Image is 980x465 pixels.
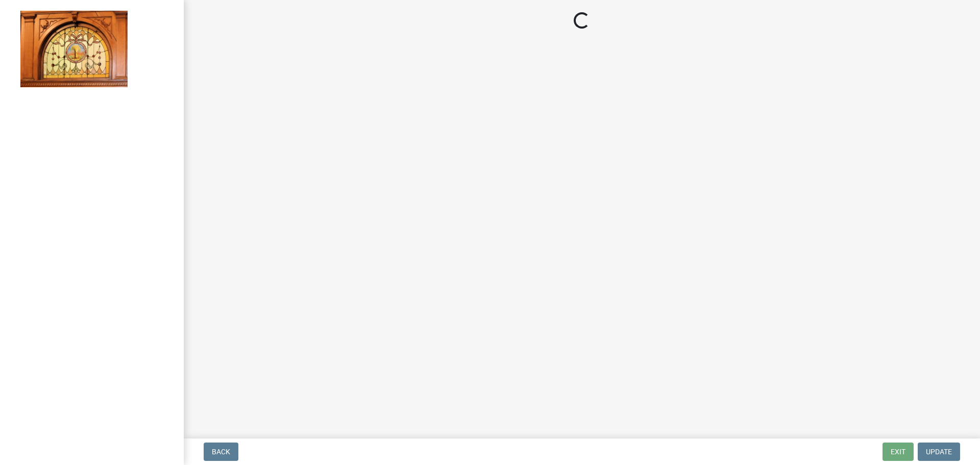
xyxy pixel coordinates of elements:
img: Jasper County, Indiana [20,11,128,87]
span: Update [926,448,952,456]
button: Exit [883,443,914,461]
button: Update [918,443,960,461]
button: Back [204,443,238,461]
span: Back [212,448,230,456]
